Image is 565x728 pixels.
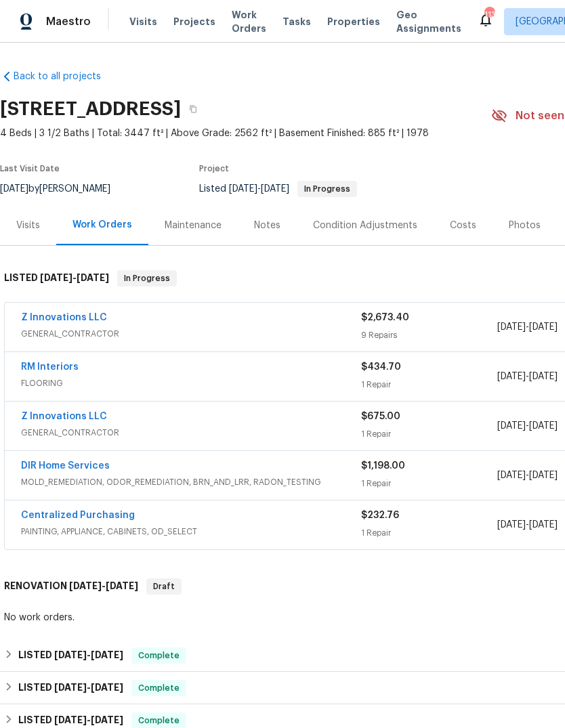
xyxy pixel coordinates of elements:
[21,412,107,421] a: Z Innovations LLC
[232,8,266,35] span: Work Orders
[119,272,175,285] span: In Progress
[54,650,123,660] span: -
[21,525,361,538] span: PAINTING, APPLIANCE, CABINETS, OD_SELECT
[361,412,400,421] span: $675.00
[40,273,72,282] span: [DATE]
[18,680,123,696] h6: LISTED
[497,518,558,532] span: -
[129,15,157,28] span: Visits
[72,218,132,232] div: Work Orders
[497,419,558,433] span: -
[497,320,558,334] span: -
[529,322,558,332] span: [DATE]
[54,650,87,660] span: [DATE]
[54,683,123,692] span: -
[361,427,497,441] div: 1 Repair
[91,715,123,725] span: [DATE]
[361,526,497,540] div: 1 Repair
[199,184,357,194] span: Listed
[133,714,185,727] span: Complete
[54,715,123,725] span: -
[21,461,110,471] a: DIR Home Services
[165,219,222,232] div: Maintenance
[529,421,558,431] span: [DATE]
[46,15,91,28] span: Maestro
[133,681,185,695] span: Complete
[133,649,185,662] span: Complete
[21,327,361,341] span: GENERAL_CONTRACTOR
[361,477,497,490] div: 1 Repair
[361,328,497,342] div: 9 Repairs
[199,165,229,173] span: Project
[497,520,526,530] span: [DATE]
[4,578,138,595] h6: RENOVATION
[497,471,526,480] span: [DATE]
[148,580,180,593] span: Draft
[361,313,409,322] span: $2,673.40
[54,715,87,725] span: [DATE]
[396,8,461,35] span: Geo Assignments
[313,219,417,232] div: Condition Adjustments
[529,471,558,480] span: [DATE]
[91,683,123,692] span: [DATE]
[361,378,497,391] div: 1 Repair
[69,581,102,591] span: [DATE]
[497,372,526,381] span: [DATE]
[21,511,135,520] a: Centralized Purchasing
[282,17,311,26] span: Tasks
[21,362,79,372] a: RM Interiors
[40,273,109,282] span: -
[229,184,257,194] span: [DATE]
[529,372,558,381] span: [DATE]
[106,581,138,591] span: [DATE]
[327,15,380,28] span: Properties
[181,97,205,121] button: Copy Address
[254,219,280,232] div: Notes
[18,647,123,664] h6: LISTED
[21,313,107,322] a: Z Innovations LLC
[261,184,289,194] span: [DATE]
[21,377,361,390] span: FLOORING
[497,421,526,431] span: [DATE]
[21,475,361,489] span: MOLD_REMEDIATION, ODOR_REMEDIATION, BRN_AND_LRR, RADON_TESTING
[173,15,215,28] span: Projects
[299,185,356,193] span: In Progress
[54,683,87,692] span: [DATE]
[21,426,361,440] span: GENERAL_CONTRACTOR
[450,219,476,232] div: Costs
[529,520,558,530] span: [DATE]
[361,511,399,520] span: $232.76
[77,273,109,282] span: [DATE]
[497,469,558,482] span: -
[16,219,40,232] div: Visits
[91,650,123,660] span: [DATE]
[497,322,526,332] span: [DATE]
[484,8,494,22] div: 113
[361,461,405,471] span: $1,198.00
[509,219,541,232] div: Photos
[497,370,558,383] span: -
[69,581,138,591] span: -
[4,270,109,286] h6: LISTED
[361,362,401,372] span: $434.70
[229,184,289,194] span: -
